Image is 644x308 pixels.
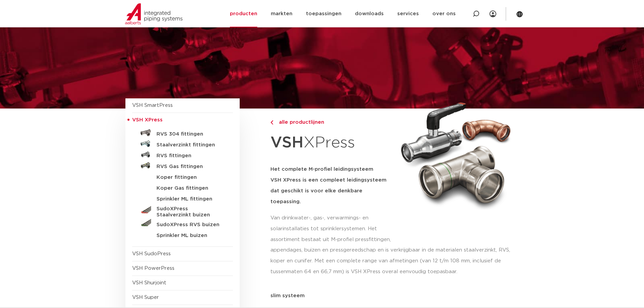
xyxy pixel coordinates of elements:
h5: Sprinkler ML buizen [157,233,223,239]
h1: XPress [270,130,393,156]
h5: RVS Gas fittingen [157,164,223,170]
a: VSH PowerPress [132,266,174,271]
h5: Staalverzinkt fittingen [157,142,223,148]
a: RVS Gas fittingen [132,160,233,171]
h5: SudoXPress Staalverzinkt buizen [157,206,223,218]
h5: RVS fittingen [157,153,223,159]
p: Van drinkwater-, gas-, verwarmings- en solarinstallaties tot sprinklersystemen. Het assortiment b... [270,213,393,245]
a: Koper fittingen [132,171,233,182]
span: VSH XPress [132,117,163,122]
h5: SudoXPress RVS buizen [157,222,223,228]
h5: Sprinkler ML fittingen [157,196,223,202]
a: Staalverzinkt fittingen [132,138,233,149]
a: RVS 304 fittingen [132,127,233,138]
a: SudoXPress RVS buizen [132,218,233,229]
img: chevron-right.svg [270,120,273,125]
a: VSH SmartPress [132,103,173,108]
h5: Koper Gas fittingen [157,185,223,191]
a: SudoXPress Staalverzinkt buizen [132,203,233,218]
h5: Het complete M-profiel leidingsysteem VSH XPress is een compleet leidingsysteem dat geschikt is v... [270,164,393,207]
h5: Koper fittingen [157,174,223,181]
h5: RVS 304 fittingen [157,131,223,137]
a: Sprinkler ML buizen [132,229,233,240]
a: RVS fittingen [132,149,233,160]
p: slim systeem [270,293,519,298]
p: appendages, buizen en pressgereedschap en is verkrijgbaar in de materialen staalverzinkt, RVS, ko... [270,245,519,277]
a: VSH SudoPress [132,251,171,256]
a: VSH Shurjoint [132,280,166,285]
a: alle productlijnen [270,118,393,126]
a: Koper Gas fittingen [132,182,233,192]
a: VSH Super [132,295,159,300]
strong: VSH [270,135,304,150]
a: Sprinkler ML fittingen [132,192,233,203]
span: alle productlijnen [275,120,324,125]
